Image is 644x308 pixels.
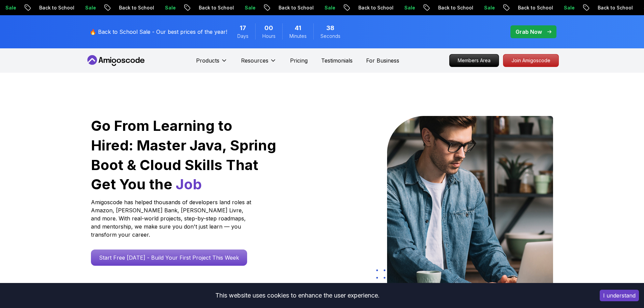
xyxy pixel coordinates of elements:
p: Back to School [589,4,635,11]
p: Back to School [30,4,76,11]
p: Resources [241,56,268,65]
a: Join Amigoscode [503,54,559,67]
a: Testimonials [321,56,353,65]
button: Products [196,56,228,70]
a: Members Area [449,54,499,67]
p: Sale [76,4,98,11]
span: Seconds [320,33,340,40]
p: 🔥 Back to School Sale - Our best prices of the year! [90,28,227,36]
p: Sale [315,4,337,11]
div: This website uses cookies to enhance the user experience. [5,288,590,303]
button: Accept cookies [600,290,639,301]
p: Sale [395,4,417,11]
span: 38 Seconds [326,23,334,33]
p: Sale [555,4,576,11]
p: Back to School [349,4,395,11]
p: Products [196,56,219,65]
a: Pricing [290,56,308,65]
a: Start Free [DATE] - Build Your First Project This Week [91,250,247,266]
span: 41 Minutes [295,23,301,33]
p: Back to School [429,4,475,11]
p: Back to School [190,4,236,11]
h1: Go From Learning to Hired: Master Java, Spring Boot & Cloud Skills That Get You the [91,116,277,194]
span: 0 Hours [264,23,273,33]
p: Sale [236,4,257,11]
p: Grab Now [516,28,542,36]
img: hero [387,116,553,290]
span: Minutes [289,33,307,40]
p: Sale [156,4,177,11]
span: Hours [262,33,276,40]
p: Back to School [110,4,156,11]
p: Back to School [509,4,555,11]
p: Amigoscode has helped thousands of developers land roles at Amazon, [PERSON_NAME] Bank, [PERSON_N... [91,198,253,239]
p: Back to School [269,4,315,11]
p: Members Area [450,54,499,67]
p: Join Amigoscode [503,54,558,67]
a: For Business [366,56,399,65]
button: Resources [241,56,277,70]
span: 17 Days [240,23,246,33]
p: Sale [475,4,497,11]
span: Days [237,33,248,40]
span: Job [176,175,202,193]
